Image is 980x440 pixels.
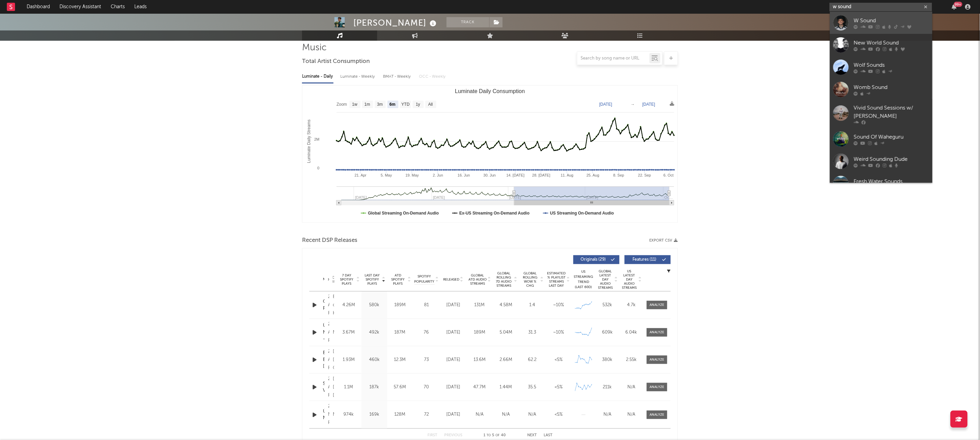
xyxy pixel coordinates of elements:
svg: Luminate Daily Consumption [302,86,678,222]
div: Netinho [333,411,334,419]
div: 70 [414,384,438,391]
div: N/A [468,411,491,418]
span: Originals ( 29 ) [578,258,609,262]
div: [DATE] [442,357,465,363]
span: Global Rolling 7D Audio Streams [494,271,513,288]
div: 12.3M [389,357,411,363]
div: 72 [414,411,438,418]
div: Bruxo do Hit & [PERSON_NAME] [333,293,334,318]
div: 532k [597,302,618,309]
div: 609k [597,329,618,336]
button: Previous [444,433,462,437]
text: YTD [401,102,410,107]
div: [DATE] [442,411,465,418]
button: Track [447,17,489,27]
div: US Streaming Trend (Last 60D) [573,269,594,290]
text: 16. Jun [458,173,470,177]
text: 8. Sep [613,173,624,177]
span: Last Day Spotify Plays [363,273,381,286]
a: Fresh Water Sounds [830,172,933,195]
text: 14. [DATE] [506,173,525,177]
div: 2024 Nattan Produções under exclusive license to Believe Music [328,402,329,427]
text: 1m [365,102,370,107]
div: 380k [597,357,618,363]
div: 99 + [954,2,963,7]
div: 189M [389,302,411,309]
div: 62.2 [521,357,544,363]
div: Cópia Proibida [323,298,325,312]
text: 21. Apr [355,173,367,177]
a: New World Sound [830,34,933,56]
text: US Streaming On-Demand Audio [550,211,614,216]
div: Luminate - Daily [302,71,334,82]
span: Estimated % Playlist Streams Last Day [547,271,566,288]
div: 211k [597,384,618,391]
div: 492k [363,329,385,336]
div: Fresh Water Sounds [854,177,929,185]
button: Export CSV [650,238,678,243]
div: <5% [547,384,570,391]
div: 2024 AgroPlay Records, todos os direitos reservados [328,375,329,400]
div: 5.04M [494,329,517,336]
input: Search for artists [830,3,932,11]
div: <5% [547,357,570,363]
text: 0 [317,166,319,170]
div: [PERSON_NAME] [353,17,438,28]
div: 2.66M [494,357,517,363]
div: 1.44M [494,384,517,391]
text: Luminate Daily Consumption [455,88,525,94]
div: 1.1M [338,384,360,391]
div: N/A [597,411,618,418]
text: 22. Sep [638,173,651,177]
div: Sound Of Waheguru [854,133,929,141]
span: of [496,434,500,437]
div: Weird Sounding Dude [854,155,929,163]
div: 4.26M [338,302,360,309]
a: Última Noite [323,408,325,422]
div: 189M [468,329,491,336]
text: [DATE] [642,102,655,107]
div: Netinho [333,328,334,337]
text: 2. Jun [433,173,443,177]
text: 2M [314,137,319,141]
div: 2024 Acertei Produções [328,293,329,318]
text: All [428,102,433,107]
div: N/A [621,411,642,418]
div: [PERSON_NAME], [PERSON_NAME] Compositor, [PERSON_NAME] & [PERSON_NAME] [333,348,334,372]
div: 31.3 [521,329,544,336]
div: Wolf Sounds [854,61,929,69]
div: ~ 10 % [547,302,570,309]
text: 25. Aug [587,173,599,177]
a: Vivid Sound Sessions w/ [PERSON_NAME] [830,101,933,128]
text: 6. Oct [664,173,673,177]
text: Global Streaming On-Demand Audio [368,211,439,216]
div: 1.93M [338,357,360,363]
span: Recent DSP Releases [302,236,357,245]
div: 169k [363,411,385,418]
div: [DATE] [442,302,465,309]
span: ATD Spotify Plays [389,273,407,286]
a: Sem Você [323,380,325,394]
div: ~ 10 % [547,329,570,336]
a: Última Noite - Solo [323,322,325,342]
text: Zoom [337,102,347,107]
span: to [487,434,491,437]
div: 131M [468,302,491,309]
span: Global ATD Audio Streams [468,273,487,286]
div: 47.7M [468,384,491,391]
div: 4.7k [621,302,642,309]
a: Womb Sound [830,78,933,101]
text: 6m [390,102,395,107]
text: Oc… [665,195,673,199]
a: Beijo Beija-[PERSON_NAME] [323,350,325,370]
div: 3.67M [338,329,360,336]
a: Weird Sounding Dude [830,150,933,172]
div: N/A [621,384,642,391]
div: 4.58M [494,302,517,309]
text: 28. [DATE] [532,173,550,177]
div: 974k [338,411,360,418]
text: Ex-US Streaming On-Demand Audio [459,211,530,216]
span: Global Latest Day Audio Streams [597,269,614,290]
